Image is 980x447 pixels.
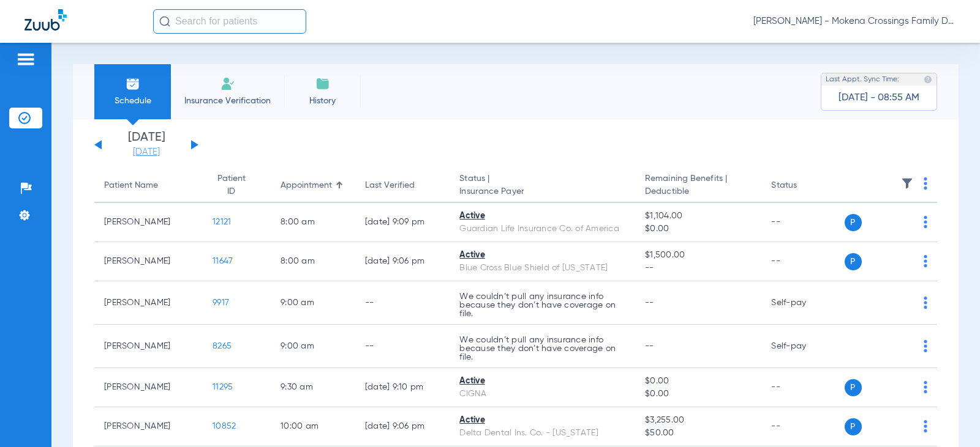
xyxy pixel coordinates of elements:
div: Active [459,375,625,388]
img: group-dot-blue.svg [924,340,927,352]
img: Search Icon [159,16,170,27]
div: Patient Name [104,179,158,192]
td: [DATE] 9:06 PM [355,242,450,281]
div: Last Verified [365,179,440,192]
img: Schedule [126,76,140,91]
td: 8:00 AM [271,203,355,242]
img: filter.svg [901,177,913,190]
p: We couldn’t pull any insurance info because they don’t have coverage on file. [459,292,625,318]
span: $0.00 [645,388,752,401]
span: $50.00 [645,427,752,440]
span: P [845,379,862,396]
div: Active [459,414,625,427]
span: [DATE] - 08:55 AM [839,92,919,104]
p: We couldn’t pull any insurance info because they don’t have coverage on file. [459,336,625,361]
span: History [293,95,352,107]
span: [PERSON_NAME] - Mokena Crossings Family Dental [753,15,956,28]
td: [PERSON_NAME] [94,368,203,407]
th: Remaining Benefits | [635,169,761,203]
td: [DATE] 9:10 PM [355,368,450,407]
td: -- [761,407,844,446]
td: -- [761,203,844,242]
img: group-dot-blue.svg [924,297,927,309]
img: History [315,76,330,91]
img: last sync help info [924,75,932,84]
span: -- [645,262,752,275]
div: Patient Name [104,179,193,192]
span: 10852 [213,422,236,430]
td: [PERSON_NAME] [94,325,203,368]
td: [PERSON_NAME] [94,242,203,281]
td: [DATE] 9:06 PM [355,407,450,446]
div: Delta Dental Ins. Co. - [US_STATE] [459,427,625,440]
span: P [845,214,862,231]
span: P [845,418,862,435]
span: P [845,253,862,270]
span: 11295 [213,383,233,391]
td: -- [355,325,450,368]
span: $1,104.00 [645,210,752,223]
img: hamburger-icon [16,52,36,67]
img: group-dot-blue.svg [924,381,927,393]
th: Status [761,169,844,203]
div: Last Verified [365,179,415,192]
span: Insurance Payer [459,185,625,198]
img: group-dot-blue.svg [924,177,927,190]
td: 10:00 AM [271,407,355,446]
div: Patient ID [213,172,250,198]
span: 9917 [213,298,229,307]
img: group-dot-blue.svg [924,420,927,432]
td: [PERSON_NAME] [94,203,203,242]
span: $0.00 [645,375,752,388]
span: $3,255.00 [645,414,752,427]
span: 11647 [213,257,233,265]
div: Active [459,210,625,223]
td: 9:00 AM [271,281,355,325]
li: [DATE] [110,131,183,158]
span: Deductible [645,185,752,198]
div: Active [459,249,625,262]
img: Zuub Logo [24,9,67,31]
img: Manual Insurance Verification [221,76,235,91]
td: 9:00 AM [271,325,355,368]
td: -- [761,368,844,407]
td: [DATE] 9:09 PM [355,203,450,242]
div: Appointment [281,179,332,192]
a: [DATE] [110,146,183,158]
span: $0.00 [645,223,752,235]
span: 8265 [213,342,232,350]
span: -- [645,298,654,307]
input: Search for patients [153,9,306,34]
div: Appointment [281,179,345,192]
div: Guardian Life Insurance Co. of America [459,223,625,235]
div: Blue Cross Blue Shield of [US_STATE] [459,262,625,275]
td: Self-pay [761,281,844,325]
span: -- [645,342,654,350]
td: -- [761,242,844,281]
div: CIGNA [459,388,625,401]
img: group-dot-blue.svg [924,216,927,228]
span: Insurance Verification [180,95,275,107]
span: Schedule [104,95,162,107]
td: Self-pay [761,325,844,368]
td: 9:30 AM [271,368,355,407]
span: 12121 [213,218,231,226]
div: Patient ID [213,172,261,198]
span: $1,500.00 [645,249,752,262]
td: [PERSON_NAME] [94,281,203,325]
span: Last Appt. Sync Time: [826,73,899,86]
td: [PERSON_NAME] [94,407,203,446]
img: group-dot-blue.svg [924,255,927,267]
td: -- [355,281,450,325]
th: Status | [450,169,635,203]
td: 8:00 AM [271,242,355,281]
